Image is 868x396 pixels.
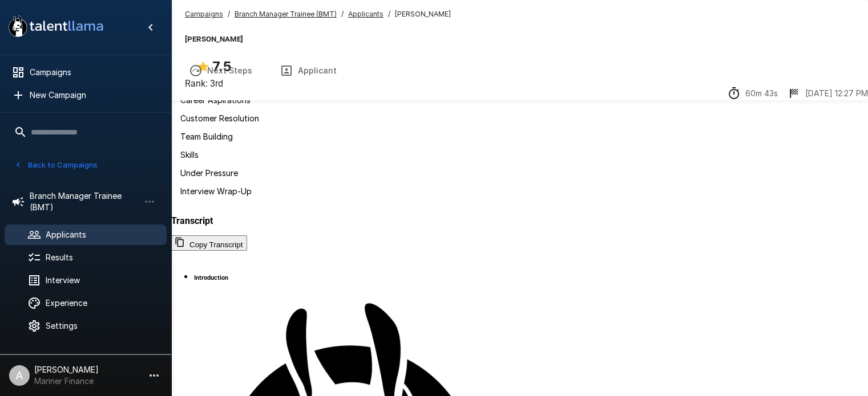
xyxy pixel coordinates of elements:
[171,235,247,251] button: Copy transcript
[180,150,199,160] span: Skills
[171,92,868,108] div: Career Aspirations
[341,9,344,20] span: /
[171,183,868,199] div: Interview Wrap-Up
[805,88,868,99] p: [DATE] 12:27 PM
[171,111,868,126] div: Customer Resolution
[235,10,337,18] u: Branch Manager Trainee (BMT)
[348,10,383,18] u: Applicants
[727,87,778,100] div: The time between starting and completing the interview
[180,168,238,178] span: Under Pressure
[180,132,233,141] span: Team Building
[395,9,451,20] span: [PERSON_NAME]
[171,215,213,226] b: Transcript
[180,113,259,123] span: Customer Resolution
[171,147,868,163] div: Skills
[266,55,350,87] button: Applicant
[171,129,868,145] div: Team Building
[185,10,223,18] u: Campaigns
[175,55,266,87] button: Next Steps
[185,35,243,43] b: [PERSON_NAME]
[388,9,390,20] span: /
[171,165,868,181] div: Under Pressure
[787,87,868,100] div: The date and time when the interview was completed
[745,88,778,99] p: 60m 43s
[194,274,228,281] h6: Introduction
[180,186,252,196] span: Interview Wrap-Up
[228,9,230,20] span: /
